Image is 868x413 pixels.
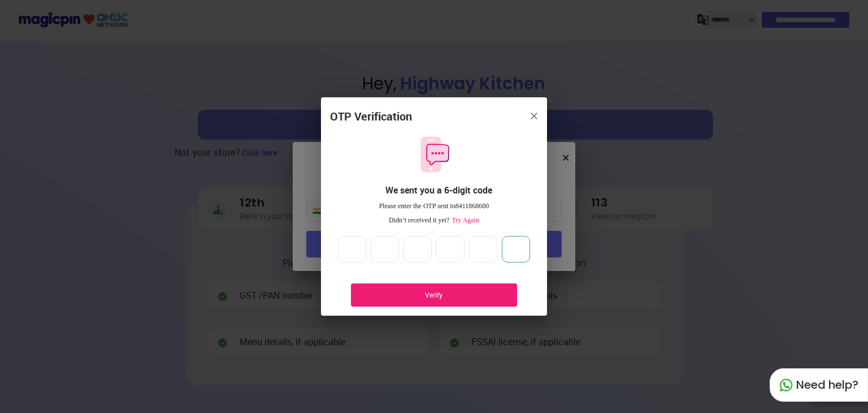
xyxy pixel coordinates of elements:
img: 8zTxi7IzMsfkYqyYgBgfvSHvmzQA9juT1O3mhMgBDT8p5s20zMZ2JbefE1IEBlkXHwa7wAFxGwdILBLhkAAAAASUVORK5CYII= [531,113,537,119]
div: Need help? [770,368,868,402]
div: OTP Verification [330,109,412,125]
div: We sent you a 6-digit code [339,184,538,197]
div: Please enter the OTP sent to 8411868600 [330,201,538,211]
button: close [524,106,544,126]
span: Try Again [449,216,479,224]
img: whatapp_green.7240e66a.svg [779,378,793,392]
div: Verify [368,290,500,300]
div: Didn’t received it yet? [330,216,538,225]
img: otpMessageIcon.11fa9bf9.svg [415,135,453,174]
